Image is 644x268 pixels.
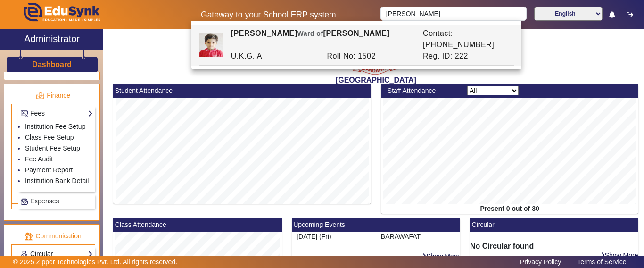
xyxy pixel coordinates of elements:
[24,33,80,44] h2: Administrator
[32,60,72,69] h3: Dashboard
[113,84,371,98] mat-card-header: Student Attendance
[25,166,73,174] a: Payment Report
[418,28,514,50] div: Contact: [PHONE_NUMBER]
[322,50,418,62] div: Roll No: 1502
[13,257,178,267] p: © 2025 Zipper Technologies Pvt. Ltd. All rights reserved.
[376,232,460,251] div: BARAWAFAT
[20,196,93,207] a: Expenses
[297,232,371,242] div: [DATE] (Fri)
[600,251,639,260] a: Show More
[382,86,462,96] div: Staff Attendance
[470,218,638,232] mat-card-header: Circular
[11,231,95,241] p: Communication
[25,232,33,241] img: communication.png
[25,144,80,152] a: Student Fee Setup
[470,242,638,251] h6: No Circular found
[380,7,526,21] input: Search
[418,50,514,62] div: Reg. ID: 222
[226,50,322,62] div: U.K.G. A
[25,134,74,141] a: Class Fee Setup
[381,204,639,214] div: Present 0 out of 30
[25,155,53,163] a: Fee Audit
[30,197,59,205] span: Expenses
[21,198,28,205] img: Payroll.png
[515,256,566,268] a: Privacy Policy
[11,91,95,100] p: Finance
[0,29,103,50] a: Administrator
[297,30,323,37] span: Ward of
[421,252,460,260] a: Show More
[25,177,89,184] a: Institution Bank Detail
[32,59,72,69] a: Dashboard
[226,28,418,50] div: [PERSON_NAME] [PERSON_NAME]
[166,10,371,20] h5: Gateway to your School ERP system
[292,218,460,232] mat-card-header: Upcoming Events
[113,218,281,232] mat-card-header: Class Attendance
[108,75,644,84] h2: [GEOGRAPHIC_DATA]
[572,256,631,268] a: Terms of Service
[36,92,44,100] img: finance.png
[25,123,85,130] a: Institution Fee Setup
[199,33,223,57] img: b253de92-6da4-48b2-a8e1-b29f011fd245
